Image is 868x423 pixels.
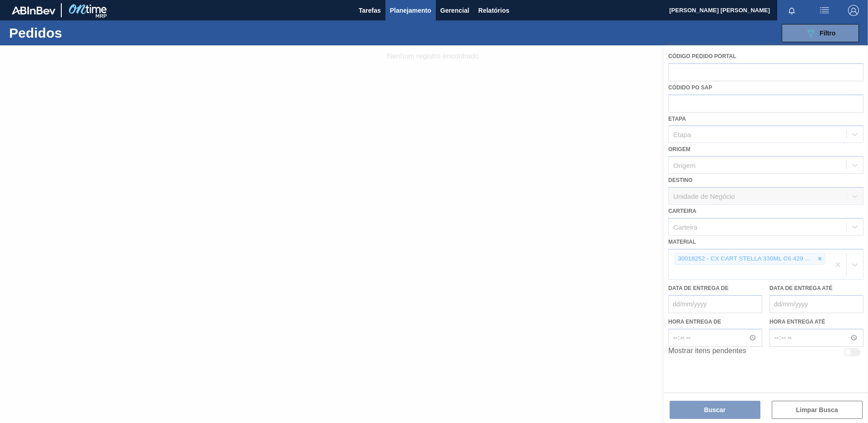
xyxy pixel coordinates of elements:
span: Planejamento [390,5,431,16]
img: Logout [848,5,859,16]
h1: Pedidos [9,28,145,38]
span: Relatórios [478,5,509,16]
button: Filtro [782,24,859,42]
button: Notificações [777,4,806,17]
span: Tarefas [359,5,381,16]
span: Gerencial [440,5,469,16]
span: Filtro [820,30,836,37]
img: TNhmsLtSVTkK8tSr43FrP2fwEKptu5GPRR3wAAAABJRU5ErkJggg== [12,6,55,15]
img: userActions [819,5,830,16]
